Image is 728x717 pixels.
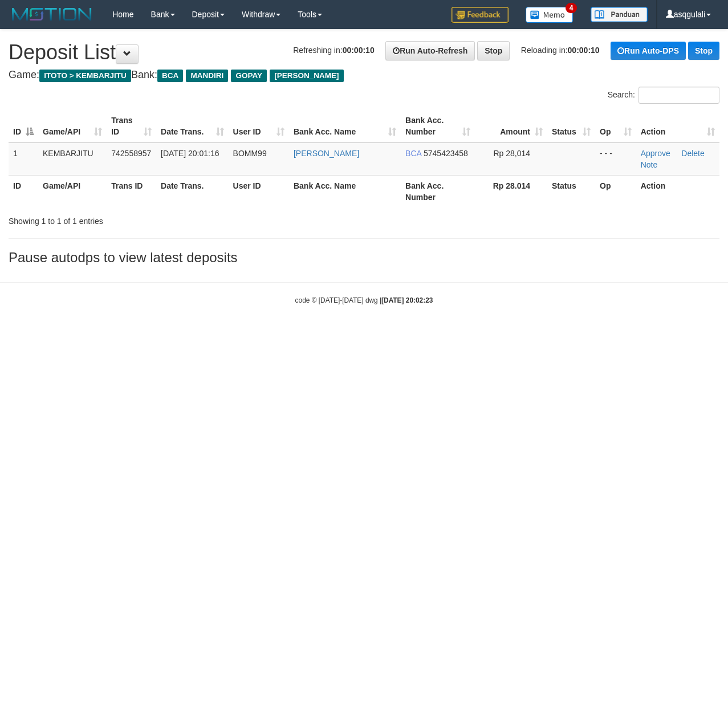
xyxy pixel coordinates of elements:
th: User ID [229,175,289,207]
th: Trans ID: activate to sort column ascending [107,110,156,142]
a: Note [641,160,658,169]
strong: 00:00:10 [568,46,600,55]
td: 1 [9,142,38,176]
span: ITOTO > KEMBARJITU [39,70,131,82]
h1: Deposit List [9,41,719,64]
span: Refreshing in: [293,46,374,55]
img: panduan.png [591,7,648,22]
span: BCA [157,70,183,82]
h4: Game: Bank: [9,70,719,81]
input: Search: [638,87,719,104]
th: Bank Acc. Name: activate to sort column ascending [289,110,401,142]
span: BOMM99 [233,149,267,158]
a: Stop [477,41,510,60]
div: Showing 1 to 1 of 1 entries [9,211,295,227]
span: Copy 5745423458 to clipboard [424,149,468,158]
span: [DATE] 20:01:16 [161,149,219,158]
th: Game/API: activate to sort column ascending [38,110,107,142]
th: Date Trans.: activate to sort column ascending [156,110,229,142]
span: Rp 28,014 [493,149,530,158]
img: Feedback.jpg [452,7,509,23]
th: ID [9,175,38,207]
th: Status: activate to sort column ascending [547,110,595,142]
th: Date Trans. [156,175,229,207]
th: Rp 28.014 [475,175,547,207]
span: MANDIRI [186,70,228,82]
img: Button%20Memo.svg [526,7,574,23]
a: Run Auto-Refresh [385,41,475,60]
a: Delete [681,149,704,158]
a: Approve [641,149,670,158]
th: Op [595,175,636,207]
th: Op: activate to sort column ascending [595,110,636,142]
th: Bank Acc. Name [289,175,401,207]
label: Search: [608,87,719,104]
span: [PERSON_NAME] [270,70,343,82]
h3: Pause autodps to view latest deposits [9,250,719,265]
th: Game/API [38,175,107,207]
th: Action [636,175,719,207]
span: Reloading in: [521,46,600,55]
td: KEMBARJITU [38,142,107,176]
img: MOTION_logo.png [9,6,95,23]
td: - - - [595,142,636,176]
strong: [DATE] 20:02:23 [381,296,433,304]
th: Amount: activate to sort column ascending [475,110,547,142]
span: 742558957 [111,149,151,158]
span: GOPAY [231,70,267,82]
th: User ID: activate to sort column ascending [229,110,289,142]
th: Bank Acc. Number: activate to sort column ascending [401,110,475,142]
small: code © [DATE]-[DATE] dwg | [295,296,433,304]
th: Status [547,175,595,207]
a: [PERSON_NAME] [294,149,359,158]
th: Bank Acc. Number [401,175,475,207]
span: BCA [405,149,421,158]
th: ID: activate to sort column descending [9,110,38,142]
th: Action: activate to sort column ascending [636,110,719,142]
a: Stop [688,42,719,60]
th: Trans ID [107,175,156,207]
a: Run Auto-DPS [611,42,686,60]
strong: 00:00:10 [343,46,375,55]
span: 4 [566,3,577,13]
